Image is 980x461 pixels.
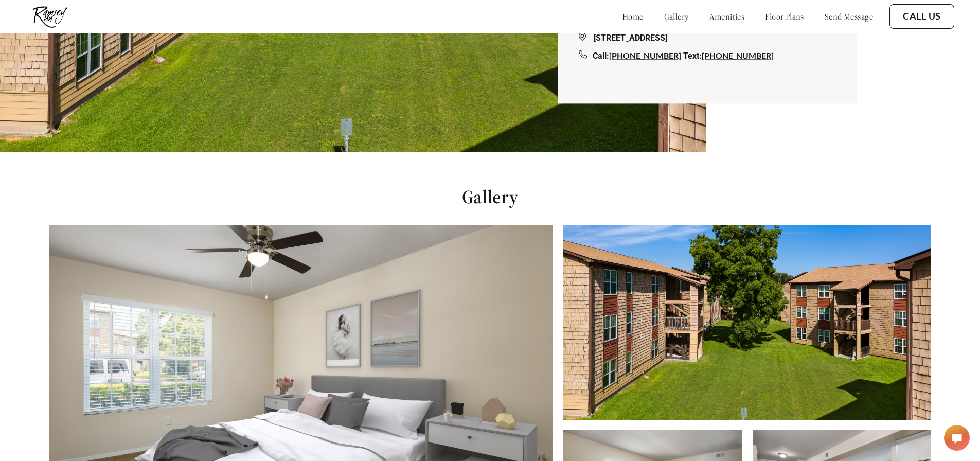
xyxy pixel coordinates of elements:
a: [PHONE_NUMBER] [609,50,681,60]
div: [STREET_ADDRESS] [579,32,836,44]
a: [PHONE_NUMBER] [702,50,774,60]
img: Greenery [563,225,931,420]
span: Call: [593,51,609,61]
a: floor plans [765,11,804,22]
span: Text: [683,51,702,61]
img: ramsey_run_logo.jpg [26,3,75,30]
a: amenities [709,11,745,22]
button: Call Us [889,4,954,29]
a: gallery [664,11,689,22]
a: home [622,11,644,22]
a: send message [825,11,873,22]
a: Call Us [903,11,941,22]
